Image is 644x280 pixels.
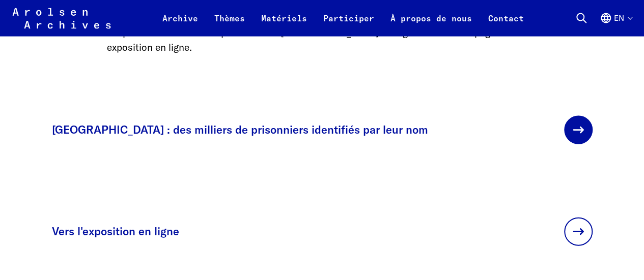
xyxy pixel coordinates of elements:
font: Thèmes [214,13,245,23]
a: Contact [480,12,532,37]
font: Contact [488,13,524,23]
a: Participer [315,12,382,37]
font: en [614,13,624,23]
button: Anglais, sélection de la langue [600,12,632,37]
font: Participer [323,13,374,23]
a: Archive [154,12,206,37]
a: Thèmes [206,12,253,37]
nav: Primaire [154,6,532,30]
a: Matériels [253,12,315,37]
font: Archive [162,13,198,23]
a: À propos de nous [382,12,480,37]
font: À propos de nous [390,13,472,23]
font: Matériels [261,13,307,23]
